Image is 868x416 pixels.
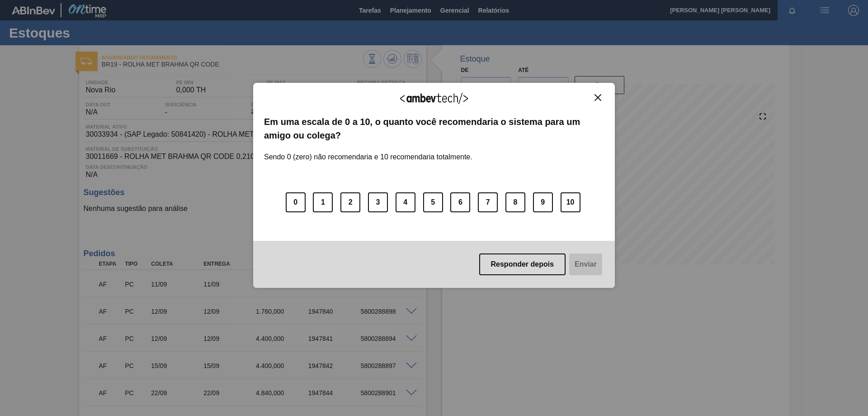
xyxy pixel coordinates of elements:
label: Sendo 0 (zero) não recomendaria e 10 recomendaria totalmente. [264,142,472,161]
button: 4 [396,192,415,212]
button: 8 [505,192,525,212]
button: 7 [478,192,498,212]
button: 10 [561,192,580,212]
img: Close [594,94,601,101]
button: 6 [450,192,470,212]
button: Responder depois [479,253,566,275]
label: Em uma escala de 0 a 10, o quanto você recomendaria o sistema para um amigo ou colega? [264,115,604,143]
button: Close [592,94,604,101]
button: 1 [313,192,333,212]
button: 3 [368,192,388,212]
button: 0 [286,192,306,212]
img: Logo Ambevtech [400,93,468,104]
button: 5 [423,192,443,212]
button: 9 [533,192,553,212]
button: 2 [340,192,360,212]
